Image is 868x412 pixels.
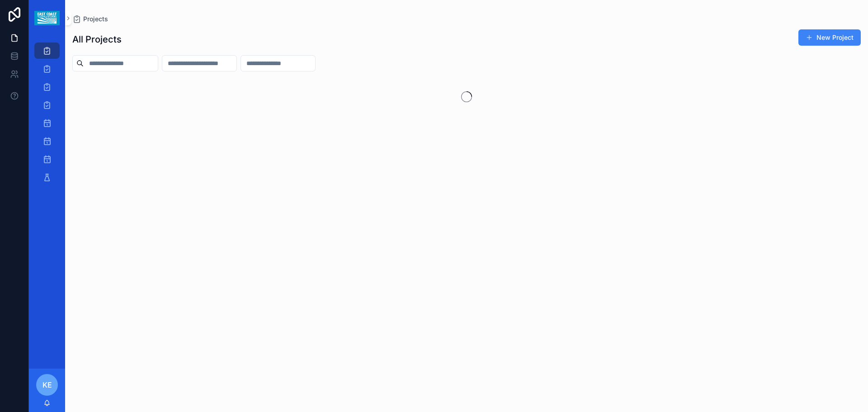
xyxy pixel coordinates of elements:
[29,36,65,197] div: scrollable content
[798,29,861,46] button: New Project
[34,11,59,25] img: App logo
[42,379,52,390] span: KE
[72,14,108,24] a: Projects
[72,33,122,46] h1: All Projects
[83,14,108,24] span: Projects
